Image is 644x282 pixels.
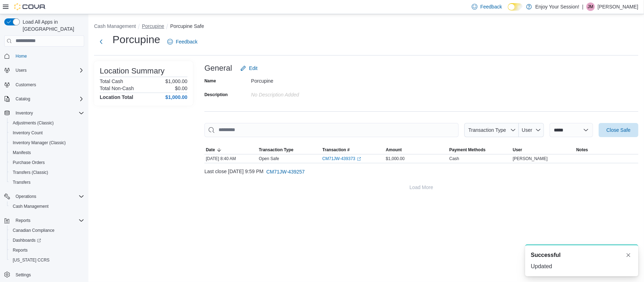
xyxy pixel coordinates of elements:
span: Inventory Manager (Classic) [13,140,66,146]
a: Purchase Orders [10,158,48,167]
a: Inventory Count [10,129,46,137]
nav: An example of EuiBreadcrumbs [94,23,638,31]
span: Inventory Count [13,130,43,136]
span: Feedback [480,3,502,10]
div: Porcupine [251,75,346,84]
span: Catalog [13,95,84,103]
span: Purchase Orders [13,160,45,165]
button: Next [94,35,108,49]
span: User [522,127,533,133]
button: Edit [238,61,260,75]
button: Transaction # [321,146,385,154]
a: Customers [13,81,39,89]
a: Dashboards [10,236,44,245]
button: Date [204,146,257,154]
span: Dashboards [13,237,41,243]
span: Canadian Compliance [13,228,54,233]
button: Reports [1,216,87,225]
span: Transfers (Classic) [10,168,84,177]
span: Users [16,67,27,73]
span: Notes [576,147,588,153]
span: Reports [13,247,28,253]
p: $0.00 [175,86,187,91]
div: [DATE] 8:40 AM [204,154,257,163]
button: Dismiss toast [624,251,633,259]
h4: $1,000.00 [166,94,187,100]
button: Transaction Type [257,146,321,154]
span: Load More [410,184,433,191]
button: Payment Methods [448,146,512,154]
a: Home [13,52,30,60]
h1: Porcupine [112,33,160,47]
a: Inventory Manager (Classic) [10,139,69,147]
span: Date [206,147,215,153]
button: Amount [384,146,448,154]
span: Payment Methods [449,147,486,153]
button: User [511,146,575,154]
button: Porcupine Safe [170,23,204,29]
span: Washington CCRS [10,256,84,264]
span: Adjustments (Classic) [13,120,54,126]
span: Operations [16,194,36,199]
span: Home [13,52,84,60]
img: Cova [14,3,46,10]
span: Transaction Type [259,147,294,153]
span: Amount [386,147,402,153]
span: Inventory Count [10,129,84,137]
span: Purchase Orders [10,158,84,167]
label: Description [204,92,228,98]
span: Dashboards [10,236,84,245]
h3: Location Summary [100,67,164,75]
p: Enjoy Your Session! [535,2,580,11]
button: Transfers (Classic) [7,168,87,177]
span: Cash Management [13,204,48,209]
span: Reports [13,216,84,225]
p: $1,000.00 [166,78,187,84]
a: Transfers [10,178,33,187]
span: Transfers [10,178,84,187]
button: User [519,123,544,137]
button: Home [1,51,87,61]
button: Purchase Orders [7,158,87,168]
p: | [582,2,584,11]
a: Canadian Compliance [10,226,57,235]
button: Porcupine [142,23,164,29]
button: Manifests [7,148,87,158]
input: This is a search bar. As you type, the results lower in the page will automatically filter. [204,123,459,137]
div: Notification [531,251,633,259]
span: Settings [16,272,31,278]
button: Reports [13,216,33,225]
button: Catalog [13,95,33,103]
span: Home [16,53,27,59]
button: Load More [204,180,638,194]
div: No Description added [251,89,346,98]
h6: Total Non-Cash [100,86,134,91]
span: Close Safe [607,127,631,134]
span: Adjustments (Classic) [10,119,84,127]
span: Customers [16,82,36,88]
a: [US_STATE] CCRS [10,256,52,264]
a: Transfers (Classic) [10,168,51,177]
button: Canadian Compliance [7,225,87,235]
span: Inventory [16,110,33,116]
span: Customers [13,80,84,89]
span: $1,000.00 [386,156,405,161]
h4: Location Total [100,94,133,100]
svg: External link [357,157,361,161]
span: Inventory Manager (Classic) [10,139,84,147]
span: Transaction Type [468,127,506,133]
span: Cash Management [10,202,84,211]
span: Manifests [13,150,31,155]
span: Edit [249,65,257,72]
button: CM71JW-439257 [263,165,308,179]
div: Jessica McPhee [586,2,595,11]
button: Operations [13,192,39,201]
input: Dark Mode [508,3,523,11]
span: Successful [531,251,561,259]
span: Load All Apps in [GEOGRAPHIC_DATA] [20,18,84,33]
button: Cash Management [94,23,136,29]
span: CM71JW-439257 [266,168,305,175]
div: Last close [DATE] 9:59 PM [204,165,638,179]
button: Catalog [1,94,87,104]
span: Reports [16,218,30,223]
